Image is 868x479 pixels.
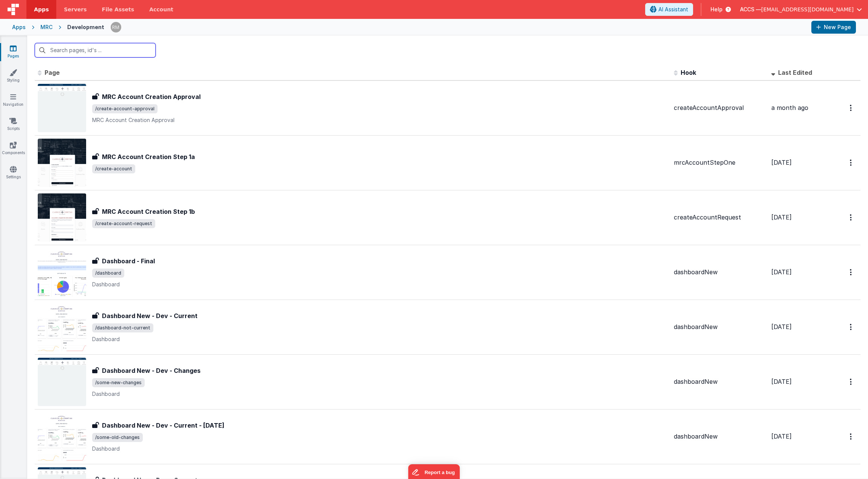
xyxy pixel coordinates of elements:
[771,104,808,111] span: a month ago
[761,6,854,13] span: [EMAIL_ADDRESS][DOMAIN_NAME]
[674,104,765,112] div: createAccountApproval
[12,23,26,31] div: Apps
[34,6,49,13] span: Apps
[92,378,145,387] span: /some-new-changes
[40,23,53,31] div: MRC
[92,219,155,228] span: /create-account-request
[710,6,723,13] span: Help
[102,152,195,161] h3: MRC Account Creation Step 1a
[674,213,765,222] div: createAccountRequest
[92,445,668,453] p: Dashboard
[102,6,134,13] span: File Assets
[674,377,765,386] div: dashboardNew
[845,264,857,280] button: Options
[102,366,201,375] h3: Dashboard New - Dev - Changes
[845,319,857,335] button: Options
[92,281,668,288] p: Dashboard
[102,92,201,101] h3: MRC Account Creation Approval
[92,104,158,113] span: /create-account-approval
[845,155,857,170] button: Options
[845,374,857,389] button: Options
[771,213,792,221] span: [DATE]
[658,6,688,13] span: AI Assistant
[771,268,792,276] span: [DATE]
[35,43,156,57] input: Search pages, id's ...
[674,268,765,277] div: dashboardNew
[92,164,135,173] span: /create-account
[92,335,668,343] p: Dashboard
[674,432,765,441] div: dashboardNew
[92,323,153,332] span: /dashboard-not-current
[771,433,792,440] span: [DATE]
[102,311,198,320] h3: Dashboard New - Dev - Current
[771,378,792,385] span: [DATE]
[45,69,60,76] span: Page
[740,6,761,13] span: ACCS —
[778,69,812,76] span: Last Edited
[92,433,143,442] span: /some-old-changes
[845,210,857,225] button: Options
[67,23,104,31] div: Development
[64,6,86,13] span: Servers
[111,22,121,32] img: 1e10b08f9103151d1000344c2f9be56b
[845,429,857,444] button: Options
[102,421,224,430] h3: Dashboard New - Dev - Current - [DATE]
[92,269,124,278] span: /dashboard
[102,256,155,266] h3: Dashboard - Final
[681,69,696,76] span: Hook
[771,323,792,331] span: [DATE]
[102,207,195,216] h3: MRC Account Creation Step 1b
[811,21,856,34] button: New Page
[771,159,792,166] span: [DATE]
[645,3,693,16] button: AI Assistant
[740,6,862,13] button: ACCS — [EMAIL_ADDRESS][DOMAIN_NAME]
[674,323,765,331] div: dashboardNew
[92,116,668,124] p: MRC Account Creation Approval
[92,390,668,398] p: Dashboard
[845,100,857,116] button: Options
[674,158,765,167] div: mrcAccountStepOne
